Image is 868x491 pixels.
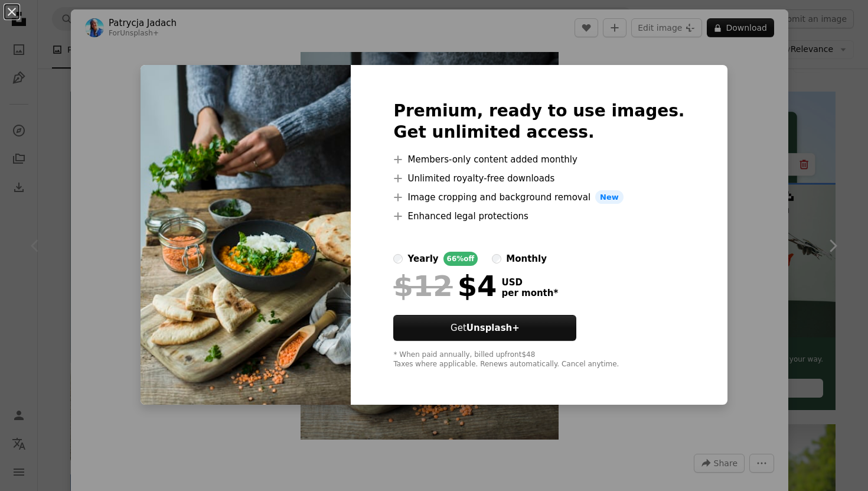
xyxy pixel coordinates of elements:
li: Enhanced legal protections [393,209,684,223]
button: GetUnsplash+ [393,315,576,341]
div: 66% off [443,252,478,266]
div: monthly [506,252,547,266]
h2: Premium, ready to use images. Get unlimited access. [393,100,684,143]
input: monthly [492,254,501,264]
li: Unlimited royalty-free downloads [393,171,684,186]
strong: Unsplash+ [466,323,520,333]
span: USD [501,277,558,288]
li: Members-only content added monthly [393,152,684,167]
li: Image cropping and background removal [393,190,684,204]
span: New [595,190,624,204]
div: * When paid annually, billed upfront $48 Taxes where applicable. Renews automatically. Cancel any... [393,350,684,369]
img: premium_photo-1700582540796-c52463b4ff0e [141,65,351,405]
span: $12 [393,271,452,301]
div: $4 [393,271,497,301]
input: yearly66%off [393,254,403,264]
div: yearly [407,252,438,266]
span: per month * [501,288,558,298]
